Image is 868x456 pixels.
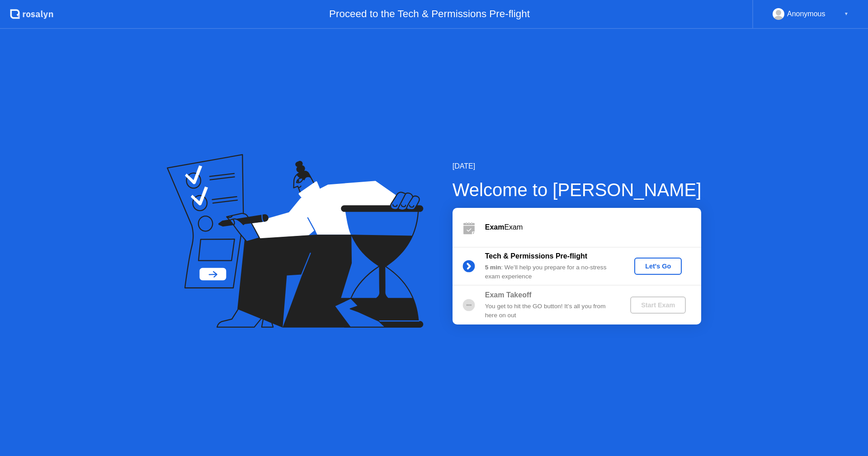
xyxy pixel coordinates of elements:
div: ▼ [844,8,849,20]
button: Let's Go [634,258,682,275]
div: You get to hit the GO button! It’s all you from here on out [485,302,615,320]
b: 5 min [485,264,501,271]
b: Tech & Permissions Pre-flight [485,252,587,260]
b: Exam Takeoff [485,291,532,299]
div: Start Exam [634,301,682,309]
div: : We’ll help you prepare for a no-stress exam experience [485,263,615,282]
div: [DATE] [453,161,702,172]
div: Welcome to [PERSON_NAME] [453,176,702,203]
div: Let's Go [638,263,678,270]
div: Anonymous [787,8,826,20]
button: Start Exam [630,296,686,314]
div: Exam [485,222,701,233]
b: Exam [485,223,505,231]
